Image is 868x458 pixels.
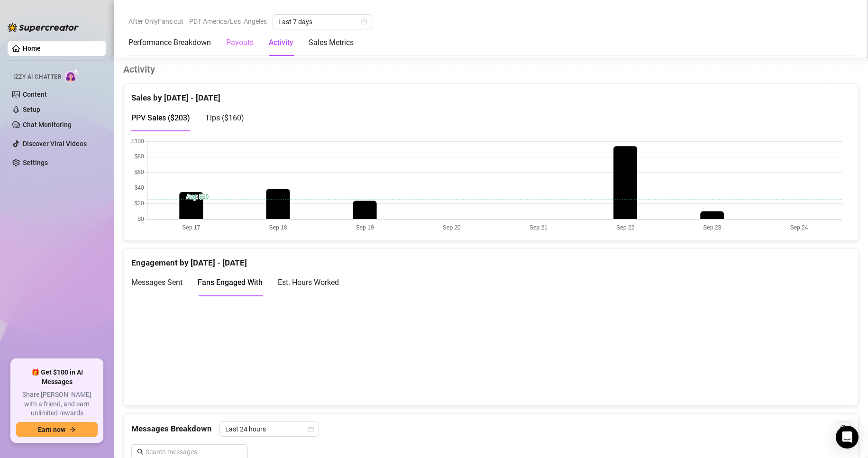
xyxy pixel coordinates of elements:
[309,37,354,48] div: Sales Metrics
[205,113,244,122] span: Tips ( $160 )
[198,278,263,287] span: Fans Engaged With
[128,37,211,48] div: Performance Breakdown
[131,249,850,269] div: Engagement by [DATE] - [DATE]
[361,19,367,25] span: calendar
[38,426,65,433] span: Earn now
[16,390,98,418] span: Share [PERSON_NAME] with a friend, and earn unlimited rewards
[137,449,144,455] span: search
[23,121,72,128] a: Chat Monitoring
[269,37,293,48] div: Activity
[16,368,98,386] span: 🎁 Get $100 in AI Messages
[278,276,339,288] div: Est. Hours Worked
[8,23,79,32] img: logo-BBDzfeDw.svg
[836,426,859,449] div: Open Intercom Messenger
[308,426,314,432] span: calendar
[131,278,183,287] span: Messages Sent
[23,159,48,166] a: Settings
[278,15,366,29] span: Last 7 days
[840,425,847,431] span: reload
[23,45,41,52] a: Home
[131,84,850,104] div: Sales by [DATE] - [DATE]
[23,140,87,147] a: Discover Viral Videos
[13,73,61,82] span: Izzy AI Chatter
[23,91,47,98] a: Content
[225,422,313,436] span: Last 24 hours
[16,422,98,437] button: Earn nowarrow-right
[128,14,183,28] span: After OnlyFans cut
[131,421,850,437] div: Messages Breakdown
[123,63,859,76] h4: Activity
[131,113,190,122] span: PPV Sales ( $203 )
[69,426,76,433] span: arrow-right
[146,447,242,457] input: Search messages
[189,14,267,28] span: PDT America/Los_Angeles
[226,37,254,48] div: Payouts
[65,69,80,82] img: AI Chatter
[23,106,40,113] a: Setup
